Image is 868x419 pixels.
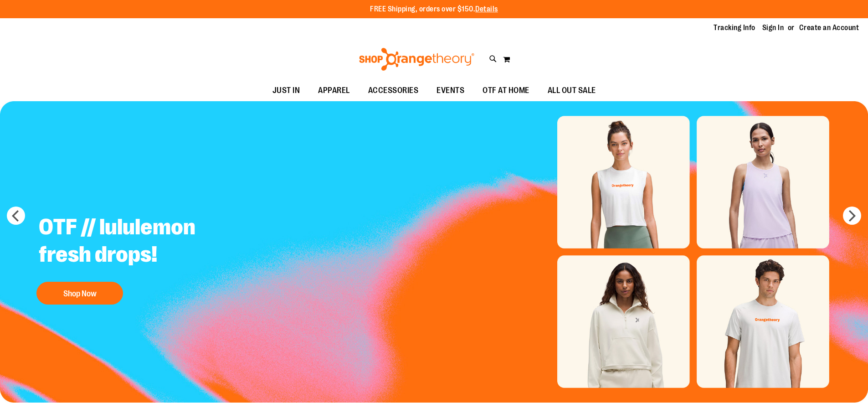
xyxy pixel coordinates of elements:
span: JUST IN [272,80,300,101]
span: APPAREL [318,80,350,101]
a: Tracking Info [714,23,755,33]
span: EVENTS [437,80,464,101]
button: Shop Now [36,282,123,305]
button: prev [7,207,25,225]
a: Create an Account [799,23,859,33]
p: FREE Shipping, orders over $150. [370,4,498,15]
span: OTF AT HOME [483,80,529,101]
a: Details [475,5,498,13]
a: Sign In [762,23,784,33]
span: ACCESSORIES [368,80,419,101]
h2: OTF // lululemon fresh drops! [32,207,258,277]
button: next [843,207,861,225]
span: ALL OUT SALE [548,80,596,101]
img: Shop Orangetheory [358,48,476,71]
a: OTF // lululemon fresh drops! Shop Now [32,207,258,309]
